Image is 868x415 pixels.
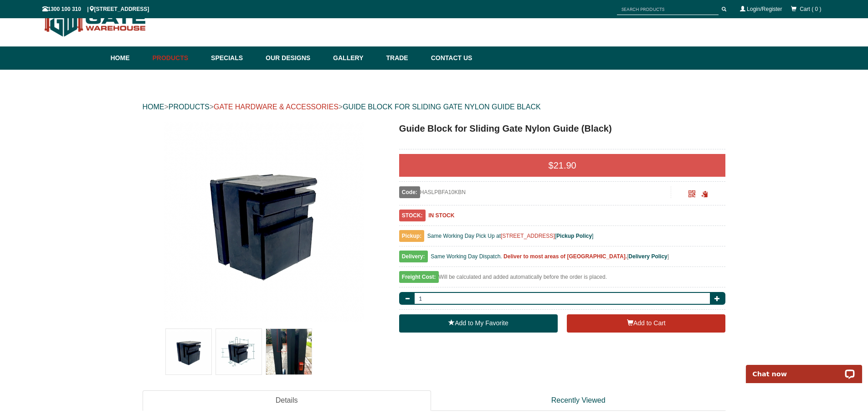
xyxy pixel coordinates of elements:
[214,103,339,111] a: GATE HARDWARE & ACCESSORIES
[166,329,211,374] img: Guide Block for Sliding Gate Nylon Guide (Black)
[800,6,821,12] span: Cart ( 0 )
[143,103,164,111] a: HOME
[747,6,782,12] a: Login/Register
[428,212,454,219] b: IN STOCK
[554,160,576,170] span: 21.90
[143,390,431,411] a: Details
[266,329,312,374] img: Guide Block for Sliding Gate Nylon Guide (Black)
[148,46,207,70] a: Products
[399,314,558,333] a: Add to My Favorite
[144,122,385,322] a: Guide Block for Sliding Gate Nylon Guide (Black) - - Gate Warehouse
[399,210,426,221] span: STOCK:
[567,314,725,333] button: Add to Cart
[164,122,364,322] img: Guide Block for Sliding Gate Nylon Guide (Black) - - Gate Warehouse
[740,354,868,383] iframe: LiveChat chat widget
[501,233,555,239] a: [STREET_ADDRESS]
[143,92,726,122] div: > > >
[399,186,671,198] div: HASLPBFA10KBN
[399,154,726,177] div: $
[329,46,381,70] a: Gallery
[216,329,262,374] img: Guide Block for Sliding Gate Nylon Guide (Black)
[503,253,627,260] b: Deliver to most areas of [GEOGRAPHIC_DATA].
[399,272,726,287] div: Will be calculated and added automatically before the order is placed.
[381,46,426,70] a: Trade
[688,192,695,198] a: Click to enlarge and scan to share.
[206,46,261,70] a: Specials
[617,4,719,15] input: SEARCH PRODUCTS
[399,271,439,283] span: Freight Cost:
[399,186,420,198] span: Code:
[399,251,428,262] span: Delivery:
[42,6,149,12] span: 1300 100 310 | [STREET_ADDRESS]
[431,390,726,411] a: Recently Viewed
[701,191,708,198] span: Click to copy the URL
[628,253,667,260] a: Delivery Policy
[556,233,592,239] a: Pickup Policy
[399,122,726,135] h1: Guide Block for Sliding Gate Nylon Guide (Black)
[431,253,502,260] span: Same Working Day Dispatch.
[111,46,148,70] a: Home
[343,103,540,111] a: GUIDE BLOCK FOR SLIDING GATE NYLON GUIDE BLACK
[261,46,329,70] a: Our Designs
[399,230,424,242] span: Pickup:
[426,46,473,70] a: Contact Us
[427,233,594,239] span: Same Working Day Pick Up at [ ]
[169,103,210,111] a: PRODUCTS
[399,251,726,267] div: [ ]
